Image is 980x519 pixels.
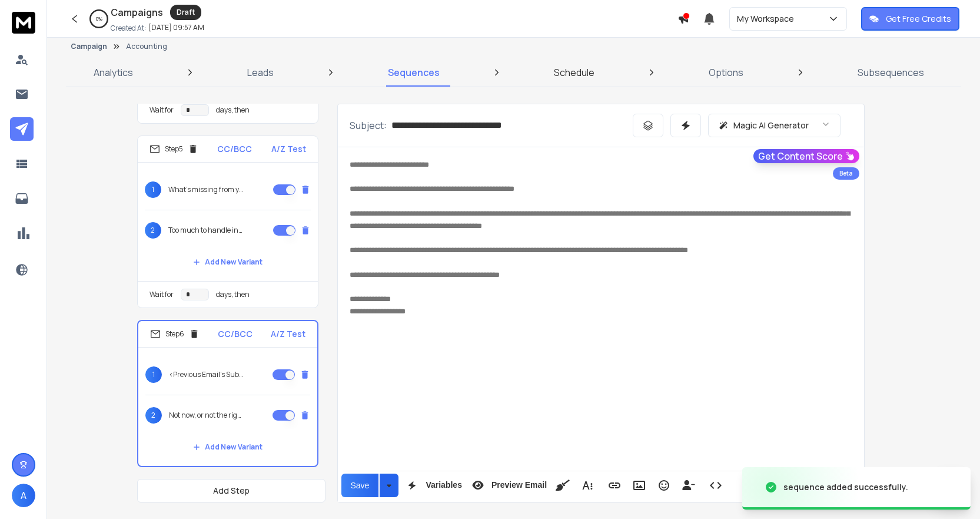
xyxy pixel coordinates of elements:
li: Step6CC/BCCA/Z Test1<Previous Email's Subject>2Not now, or not the right fit?Add New Variant [137,320,318,467]
p: What’s missing from your current accounting setup? [168,185,244,194]
button: Save [341,474,379,497]
button: Code View [705,474,727,497]
button: Insert Link (Ctrl+K) [603,474,626,497]
button: A [12,484,35,507]
button: Campaign [71,42,107,51]
p: Not now, or not the right fit? [169,411,244,420]
div: Step 5 [150,144,198,154]
p: <Previous Email's Subject> [169,370,244,379]
p: CC/BCC [217,143,252,155]
a: Subsequences [851,58,931,87]
div: Step 6 [150,329,200,339]
p: days, then [216,105,250,115]
p: Options [709,65,743,80]
button: Get Free Credits [861,7,959,31]
p: Subject: [350,118,387,133]
p: My Workspace [737,13,799,25]
p: 0 % [96,15,102,22]
button: Get Content Score [753,149,859,163]
h1: Campaigns [111,5,163,19]
div: Draft [170,5,201,20]
span: 2 [145,222,161,239]
span: Variables [423,480,464,490]
span: 1 [145,366,162,383]
button: Insert Unsubscribe Link [677,474,700,497]
p: Leads [247,65,274,80]
button: Insert Image (Ctrl+P) [628,474,650,497]
a: Analytics [87,58,140,87]
span: 2 [145,407,162,424]
p: Get Free Credits [886,13,951,25]
p: Too much to handle in-house? Let’s talk! [168,226,244,235]
p: A/Z Test [271,328,305,340]
p: Sequences [388,65,440,80]
p: Wait for [150,290,174,299]
button: Add Step [137,479,325,503]
button: Clean HTML [552,474,574,497]
p: Wait for [150,105,174,115]
div: sequence added successfully. [783,481,908,493]
p: Created At: [111,24,146,33]
p: Subsequences [858,65,924,80]
a: Schedule [547,58,602,87]
button: More Text [576,474,599,497]
div: Beta [833,167,859,180]
a: Sequences [381,58,447,87]
button: Preview Email [467,474,549,497]
button: Magic AI Generator [708,114,841,137]
p: A/Z Test [271,143,306,155]
button: Add New Variant [184,250,272,274]
button: Add New Variant [184,435,272,459]
p: Magic AI Generator [733,120,809,131]
p: Analytics [94,65,133,80]
p: CC/BCC [218,328,253,340]
span: 1 [145,181,161,198]
button: Variables [401,474,464,497]
a: Leads [240,58,281,87]
p: Schedule [554,65,594,80]
li: Step5CC/BCCA/Z Test1What’s missing from your current accounting setup?2Too much to handle in-hous... [137,135,318,308]
span: Preview Email [489,480,549,490]
p: days, then [216,290,250,299]
p: [DATE] 09:57 AM [148,23,204,32]
button: Emoticons [653,474,675,497]
a: Options [702,58,750,87]
p: Accounting [126,42,167,51]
